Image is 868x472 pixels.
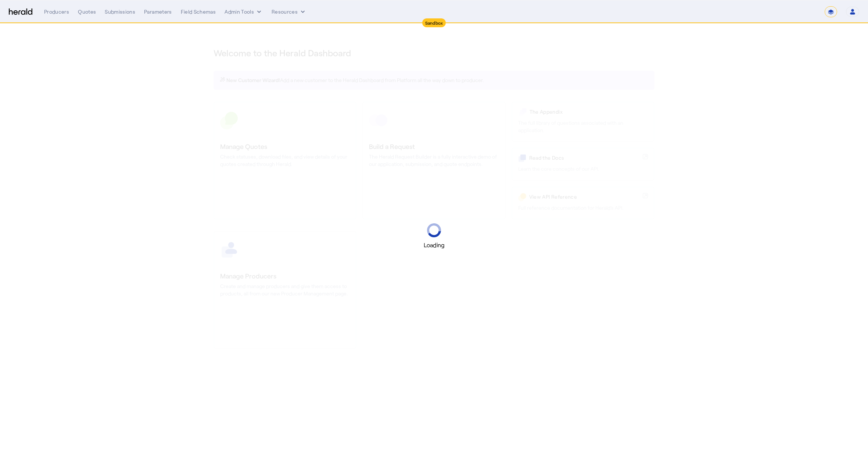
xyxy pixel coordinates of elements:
[78,8,96,15] div: Quotes
[181,8,216,15] div: Field Schemas
[105,8,135,15] div: Submissions
[272,8,306,15] button: Resources dropdown menu
[44,8,69,15] div: Producers
[225,8,263,15] button: internal dropdown menu
[422,18,446,27] div: Sandbox
[144,8,172,15] div: Parameters
[9,8,32,15] img: Herald Logo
